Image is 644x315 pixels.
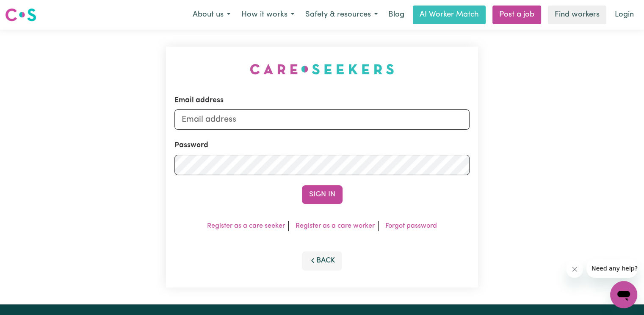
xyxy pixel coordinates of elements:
input: Email address [174,109,470,130]
a: Blog [383,6,409,24]
button: How it works [236,6,300,24]
a: Register as a care seeker [207,223,285,229]
label: Email address [174,95,224,106]
button: Back [302,251,343,270]
button: About us [187,6,236,24]
a: Post a job [492,6,541,24]
a: Forgot password [385,223,437,229]
a: Careseekers logo [5,5,36,25]
a: AI Worker Match [413,6,486,24]
button: Safety & resources [300,6,383,24]
a: Login [610,6,639,24]
img: Careseekers logo [5,7,36,22]
iframe: Button to launch messaging window [610,281,637,308]
button: Sign In [302,185,343,204]
label: Password [174,140,208,151]
iframe: Message from company [586,259,637,278]
iframe: Close message [566,261,583,278]
a: Register as a care worker [296,223,375,229]
a: Find workers [548,6,606,24]
span: Need any help? [5,6,51,13]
